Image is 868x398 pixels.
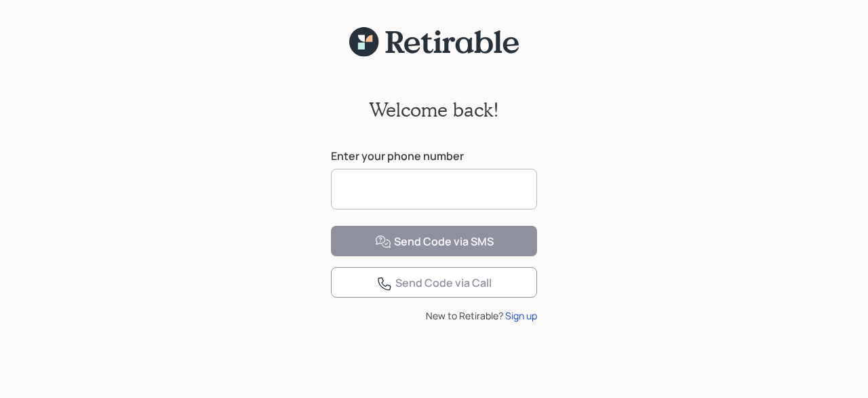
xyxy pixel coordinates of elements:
div: Sign up [505,309,537,323]
button: Send Code via Call [331,267,537,298]
label: Enter your phone number [331,148,537,163]
button: Send Code via SMS [331,226,537,256]
div: Send Code via Call [376,275,492,292]
h2: Welcome back! [369,98,499,121]
div: Send Code via SMS [375,234,494,250]
div: New to Retirable? [331,309,537,323]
